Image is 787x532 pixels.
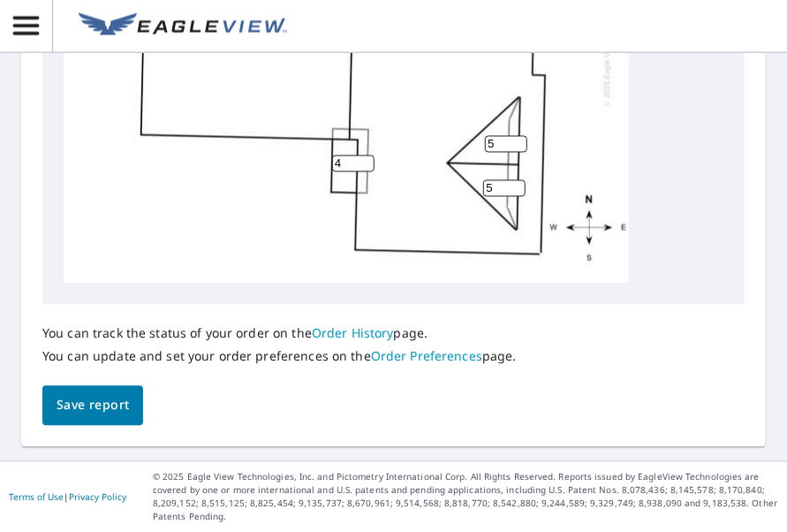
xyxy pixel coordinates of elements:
p: | [9,492,126,503]
button: Save report [42,386,143,426]
a: EV Logo [68,3,298,50]
p: © 2025 Eagle View Technologies, Inc. and Pictometry International Corp. All Rights Reserved. Repo... [153,471,778,524]
p: You can track the status of your order on the page. [42,326,517,342]
a: Privacy Policy [69,491,126,504]
a: Order History [312,325,394,342]
a: Order Preferences [371,348,482,365]
img: EV Logo [79,13,287,40]
p: You can update and set your order preferences on the page. [42,349,517,365]
a: Terms of Use [9,491,64,504]
span: Save report [57,395,129,417]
